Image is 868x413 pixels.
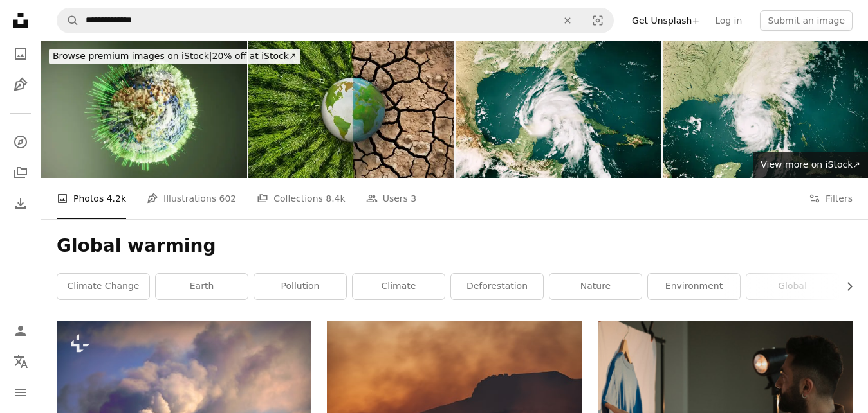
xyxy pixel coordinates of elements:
[8,191,33,216] a: Download History
[760,10,853,31] button: Submit an image
[746,274,838,299] a: global
[838,274,853,299] button: scroll list to the right
[366,178,417,219] a: Users 3
[451,274,543,299] a: deforestation
[49,49,300,64] div: 20% off at iStock ↗
[57,274,149,299] a: climate change
[648,274,740,299] a: environment
[624,10,707,31] a: Get Unsplash+
[147,178,236,219] a: Illustrations 602
[456,41,661,178] img: Hurricane Helene 2024 Cloud Map Caribbean Sea 3D Render Color
[8,41,33,67] a: Photos
[326,191,345,206] span: 8.4k
[411,191,416,206] span: 3
[53,51,212,61] span: Browse premium images on iStock |
[707,10,750,31] a: Log in
[57,8,79,33] button: Search Unsplash
[761,159,860,170] span: View more on iStock ↗
[353,274,445,299] a: climate
[219,191,237,206] span: 602
[257,178,345,219] a: Collections 8.4k
[549,274,642,299] a: nature
[254,274,346,299] a: pollution
[8,160,33,186] a: Collections
[8,129,33,155] a: Explore
[41,41,247,178] img: Sustainable data coming from Earth
[57,234,853,258] h1: Global warming
[8,72,33,98] a: Illustrations
[809,178,853,219] button: Filters
[582,8,613,33] button: Visual search
[8,8,33,36] a: Home — Unsplash
[41,41,308,72] a: Browse premium images on iStock|20% off at iStock↗
[553,8,582,33] button: Clear
[8,380,33,405] button: Menu
[156,274,248,299] a: earth
[8,349,33,374] button: Language
[248,41,454,178] img: A conceptual image of Climate Change
[327,400,582,411] a: silhouette of trees during sunset
[8,318,33,344] a: Log in / Sign up
[57,8,614,33] form: Find visuals sitewide
[753,152,868,178] a: View more on iStock↗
